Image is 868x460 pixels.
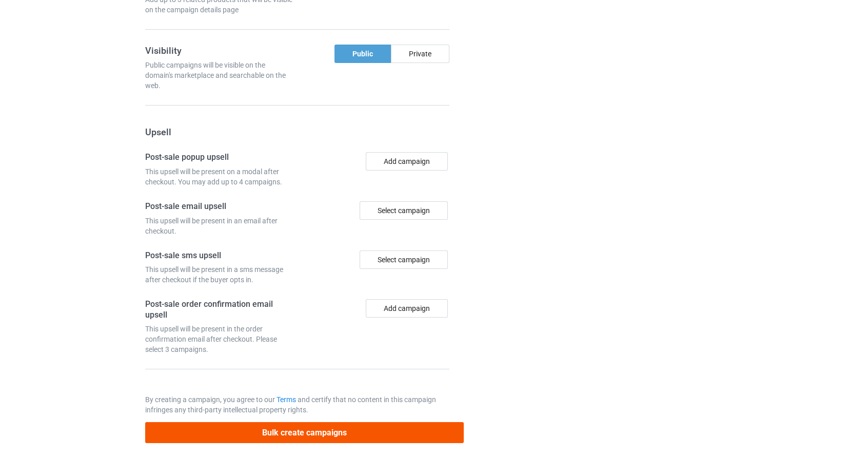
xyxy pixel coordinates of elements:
[366,299,448,318] button: Add campaign
[145,60,294,91] div: Public campaigns will be visible on the domain's marketplace and searchable on the web.
[360,201,448,220] div: Select campaign
[145,216,294,236] div: This upsell will be present in an email after checkout.
[145,264,294,285] div: This upsell will be present in a sms message after checkout if the buyer opts in.
[145,250,294,261] h4: Post-sale sms upsell
[334,45,391,63] div: Public
[145,166,294,187] div: This upsell will be present on a modal after checkout. You may add up to 4 campaigns.
[366,152,448,171] button: Add campaign
[145,201,294,212] h4: Post-sale email upsell
[145,394,450,415] p: By creating a campaign, you agree to our and certify that no content in this campaign infringes a...
[277,395,296,404] a: Terms
[145,324,294,354] div: This upsell will be present in the order confirmation email after checkout. Please select 3 campa...
[145,45,294,56] h3: Visibility
[360,250,448,269] div: Select campaign
[145,152,294,163] h4: Post-sale popup upsell
[145,299,294,320] h4: Post-sale order confirmation email upsell
[145,422,464,443] button: Bulk create campaigns
[391,45,449,63] div: Private
[145,126,450,138] h3: Upsell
